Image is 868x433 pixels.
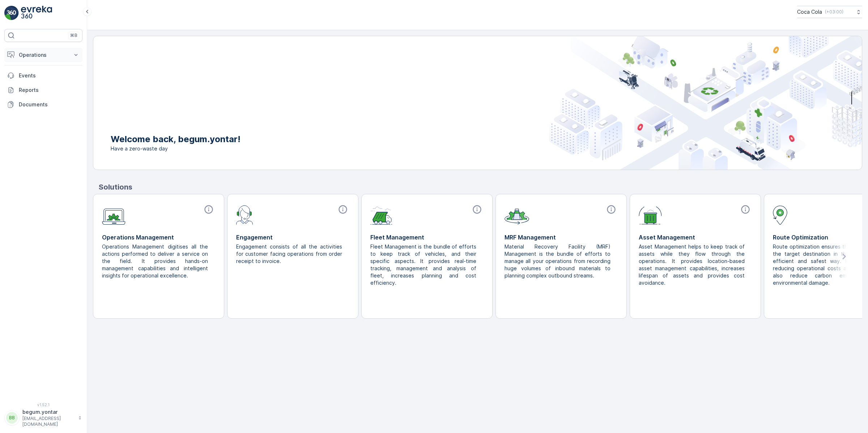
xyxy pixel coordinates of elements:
img: module-icon [639,204,662,225]
img: logo [4,6,19,20]
p: Fleet Management is the bundle of efforts to keep track of vehicles, and their specific aspects. ... [370,243,478,286]
p: MRF Management [505,233,618,242]
p: Events [19,72,80,79]
a: Reports [4,83,82,97]
a: Events [4,68,82,83]
p: Documents [19,101,80,108]
p: Solutions [99,182,862,192]
button: BBbegum.yontar[EMAIL_ADDRESS][DOMAIN_NAME] [4,408,82,427]
p: Operations Management digitises all the actions performed to deliver a service on the field. It p... [102,243,209,279]
p: Material Recovery Facility (MRF) Management is the bundle of efforts to manage all your operation... [505,243,612,279]
p: Asset Management [639,233,752,242]
span: Have a zero-waste day [111,145,241,152]
a: Documents [4,97,82,112]
p: Operations Management [102,233,215,242]
img: module-icon [505,204,529,225]
p: Engagement consists of all the activities for customer facing operations from order receipt to in... [236,243,344,265]
img: module-icon [236,204,253,225]
p: Fleet Management [370,233,484,242]
p: [EMAIL_ADDRESS][DOMAIN_NAME] [22,416,75,427]
p: Welcome back, begum.yontar! [111,133,241,145]
p: begum.yontar [22,408,75,416]
img: city illustration [549,36,862,170]
img: module-icon [102,204,125,225]
img: module-icon [370,204,392,225]
p: Engagement [236,233,349,242]
p: Reports [19,86,80,94]
p: ( +03:00 ) [825,9,843,15]
p: Coca Cola [797,8,822,16]
img: module-icon [773,204,787,225]
div: BB [6,412,18,424]
p: ⌘B [70,33,77,38]
button: Coca Cola(+03:00) [797,6,862,18]
p: Operations [19,51,68,59]
button: Operations [4,48,82,62]
img: logo_light-DOdMpM7g.png [21,6,52,20]
span: v 1.52.1 [4,403,82,407]
p: Asset Management helps to keep track of assets while they flow through the operations. It provide... [639,243,746,286]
